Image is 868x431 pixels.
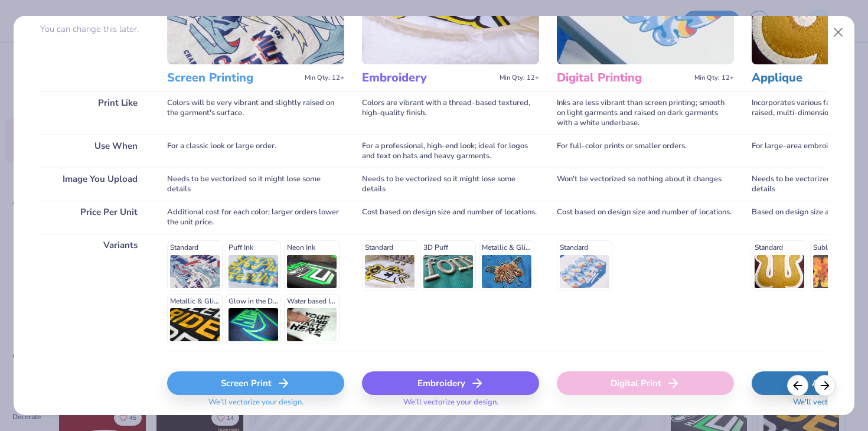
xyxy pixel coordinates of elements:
h3: Screen Printing [167,70,300,86]
span: Min Qty: 12+ [305,74,344,82]
div: Price Per Unit [40,201,149,234]
span: We'll vectorize your design. [399,397,503,414]
h3: Digital Printing [557,70,690,86]
div: Colors are vibrant with a thread-based textured, high-quality finish. [362,92,539,135]
p: You can change this later. [40,24,149,34]
div: Variants [40,234,149,351]
div: For a classic look or large order. [167,135,344,168]
div: Inks are less vibrant than screen printing; smooth on light garments and raised on dark garments ... [557,92,734,135]
button: Close [827,21,850,44]
div: Digital Print [557,371,734,395]
div: Screen Print [167,371,344,395]
div: Won't be vectorized so nothing about it changes [557,168,734,201]
div: Embroidery [362,371,539,395]
h3: Embroidery [362,70,495,86]
span: Min Qty: 12+ [694,74,734,82]
div: Use When [40,135,149,168]
span: Min Qty: 12+ [500,74,539,82]
div: Additional cost for each color; larger orders lower the unit price. [167,201,344,234]
div: For a professional, high-end look; ideal for logos and text on hats and heavy garments. [362,135,539,168]
div: Image You Upload [40,168,149,201]
div: For full-color prints or smaller orders. [557,135,734,168]
div: Cost based on design size and number of locations. [362,201,539,234]
div: Cost based on design size and number of locations. [557,201,734,234]
div: Needs to be vectorized so it might lose some details [362,168,539,201]
div: Print Like [40,92,149,135]
div: Needs to be vectorized so it might lose some details [167,168,344,201]
div: Colors will be very vibrant and slightly raised on the garment's surface. [167,92,344,135]
span: We'll vectorize your design. [204,397,308,414]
